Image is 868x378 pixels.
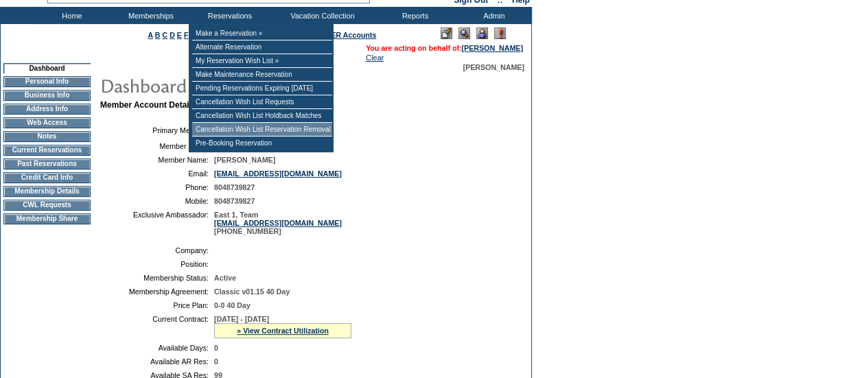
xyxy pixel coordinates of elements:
[331,31,376,39] a: ER Accounts
[494,27,506,39] img: Log Concern/Member Elevation
[106,274,209,282] td: Membership Status:
[214,197,255,205] span: 8048739827
[214,169,342,178] a: [EMAIL_ADDRESS][DOMAIN_NAME]
[3,90,91,101] td: Business Info
[31,7,110,24] td: Home
[3,145,91,156] td: Current Reservations
[106,301,209,309] td: Price Plan:
[214,183,255,191] span: 8048739827
[106,123,209,137] td: Primary Member:
[106,156,209,164] td: Member Name:
[189,7,268,24] td: Reservations
[192,95,332,109] td: Cancellation Wish List Requests
[106,357,209,366] td: Available AR Res:
[3,131,91,142] td: Notes
[214,357,218,366] span: 0
[3,158,91,169] td: Past Reservations
[366,44,523,52] span: You are acting on behalf of:
[192,27,332,40] td: Make a Reservation »
[268,7,374,24] td: Vacation Collection
[214,156,275,164] span: [PERSON_NAME]
[106,142,209,150] td: Member Since:
[110,7,189,24] td: Memberships
[3,104,91,115] td: Address Info
[192,109,332,123] td: Cancellation Wish List Holdback Matches
[374,7,453,24] td: Reports
[162,31,167,39] a: C
[3,213,91,224] td: Membership Share
[155,31,161,39] a: B
[192,137,332,150] td: Pre-Booking Reservation
[184,31,189,39] a: F
[237,327,329,335] a: » View Contract Utilization
[106,169,209,178] td: Email:
[214,301,250,309] span: 0-0 40 Day
[463,63,524,71] span: [PERSON_NAME]
[458,27,470,39] img: View Mode
[366,54,384,62] a: Clear
[100,100,196,110] b: Member Account Details
[192,68,332,82] td: Make Maintenance Reservation
[3,76,91,87] td: Personal Info
[192,40,332,54] td: Alternate Reservation
[106,183,209,191] td: Phone:
[106,211,209,235] td: Exclusive Ambassador:
[214,344,218,352] span: 0
[453,7,532,24] td: Admin
[462,44,523,52] a: [PERSON_NAME]
[214,287,290,296] span: Classic v01.15 40 Day
[106,197,209,205] td: Mobile:
[3,63,91,73] td: Dashboard
[192,54,332,68] td: My Reservation Wish List »
[3,200,91,211] td: CWL Requests
[148,31,153,39] a: A
[106,344,209,352] td: Available Days:
[169,31,175,39] a: D
[192,123,332,137] td: Cancellation Wish List Reservation Removal
[106,246,209,255] td: Company:
[106,287,209,296] td: Membership Agreement:
[3,117,91,128] td: Web Access
[476,27,488,39] img: Impersonate
[106,315,209,338] td: Current Contract:
[99,71,374,99] img: pgTtlDashboard.gif
[192,82,332,95] td: Pending Reservations Expiring [DATE]
[106,260,209,268] td: Position:
[3,186,91,197] td: Membership Details
[177,31,182,39] a: E
[3,172,91,183] td: Credit Card Info
[214,274,236,282] span: Active
[441,27,452,39] img: Edit Mode
[214,219,342,227] a: [EMAIL_ADDRESS][DOMAIN_NAME]
[214,211,342,235] span: East 1, Team [PHONE_NUMBER]
[214,315,269,323] span: [DATE] - [DATE]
